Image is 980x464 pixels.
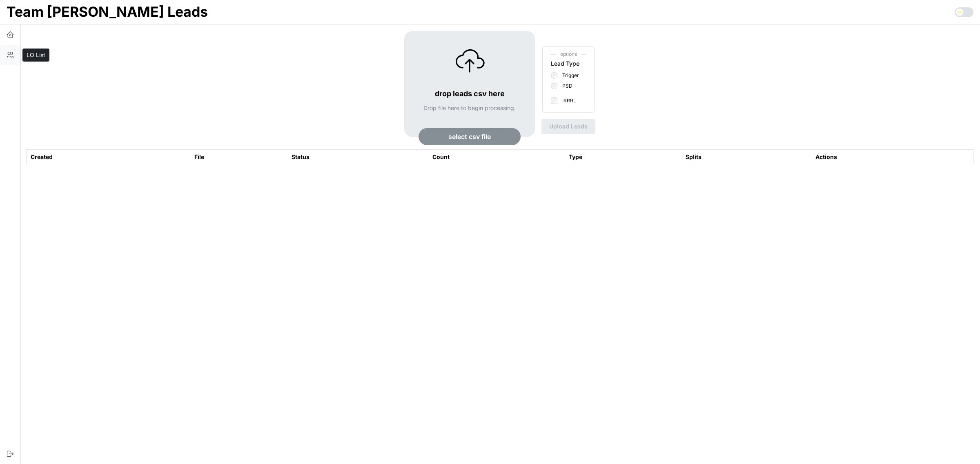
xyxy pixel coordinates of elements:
[419,128,521,145] button: select csv file
[557,83,572,89] label: PSD
[549,119,588,133] span: Upload Leads
[190,150,287,164] th: File
[565,150,682,164] th: Type
[448,128,491,145] span: select csv file
[557,97,576,104] label: IRRRL
[428,150,565,164] th: Count
[682,150,811,164] th: Splits
[7,3,208,21] h1: Team [PERSON_NAME] Leads
[541,119,595,134] button: Upload Leads
[811,150,973,164] th: Actions
[557,72,579,79] label: Trigger
[287,150,428,164] th: Status
[551,51,586,58] span: options
[551,59,579,68] div: Lead Type
[27,150,191,164] th: Created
